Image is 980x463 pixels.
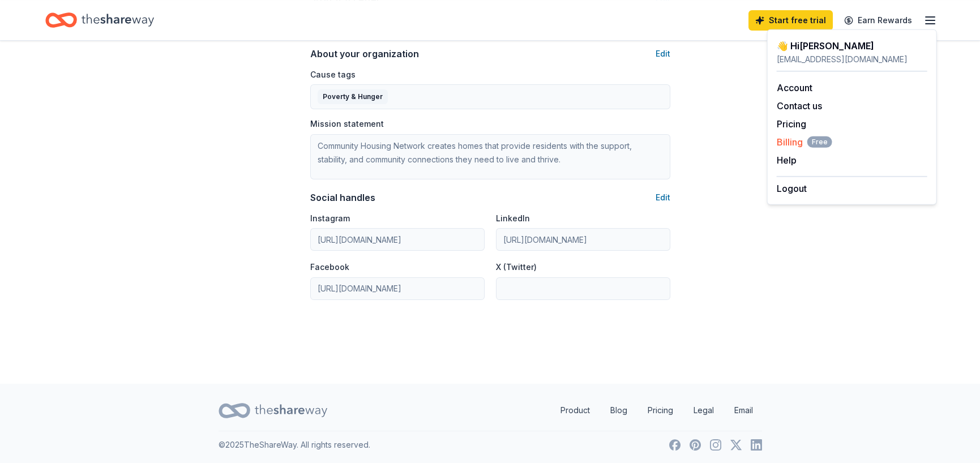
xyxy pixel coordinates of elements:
a: Blog [601,399,636,422]
a: Home [45,7,154,33]
div: 👋 Hi [PERSON_NAME] [777,39,927,53]
a: Pricing [639,399,682,422]
div: Social handles [310,191,375,204]
button: BillingFree [777,135,832,149]
div: [EMAIL_ADDRESS][DOMAIN_NAME] [777,53,927,66]
button: Contact us [777,99,822,113]
a: Product [551,399,599,422]
a: Earn Rewards [837,10,919,31]
textarea: Community Housing Network creates homes that provide residents with the support, stability, and c... [310,134,670,179]
nav: quick links [551,399,762,422]
p: © 2025 TheShareWay. All rights reserved. [219,438,370,452]
a: Legal [684,399,723,422]
label: Facebook [310,261,349,273]
label: Instagram [310,213,350,224]
a: Email [725,399,762,422]
button: Edit [656,47,670,61]
div: About your organization [310,47,419,61]
button: Logout [777,182,807,195]
label: Cause tags [310,69,356,80]
span: Free [807,136,832,148]
button: Poverty & Hunger [310,84,670,109]
a: Account [777,82,812,93]
button: Edit [656,191,670,204]
a: Pricing [777,118,806,130]
label: Mission statement [310,118,384,130]
label: LinkedIn [496,213,530,224]
div: Poverty & Hunger [318,89,388,104]
a: Start free trial [748,10,833,31]
button: Help [777,153,797,167]
label: X (Twitter) [496,261,537,273]
span: Billing [777,135,832,149]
